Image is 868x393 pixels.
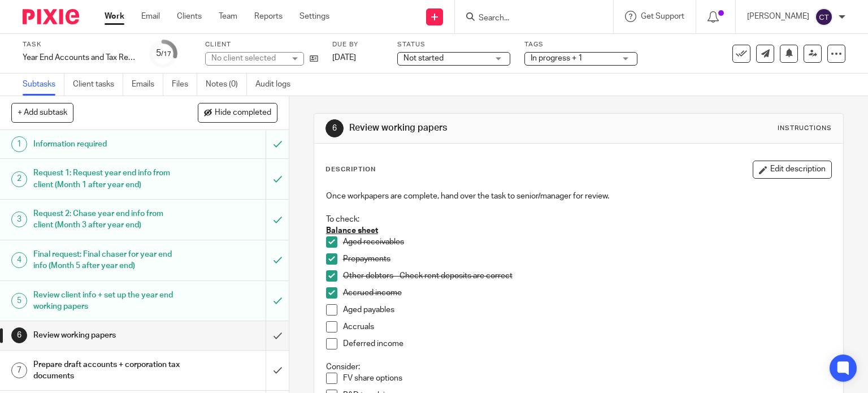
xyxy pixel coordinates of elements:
[11,293,27,309] div: 5
[215,109,271,118] span: Hide completed
[753,161,832,179] button: Edit description
[23,9,79,24] img: Pixie
[397,40,510,49] label: Status
[478,14,579,24] input: Search
[325,119,344,137] div: 6
[73,74,123,96] a: Client tasks
[641,12,684,20] span: Get Support
[11,103,73,122] button: + Add subtask
[343,253,832,265] p: Prepayments
[343,270,832,282] p: Other debtors - Check rent deposits are correct
[326,361,832,373] p: Consider:
[11,327,27,343] div: 6
[255,74,299,96] a: Audit logs
[33,246,181,275] h1: Final request: Final chaser for year end info (Month 5 after year end)
[326,227,378,235] u: Balance sheet
[105,11,124,22] a: Work
[326,191,832,202] p: Once workpapers are complete, hand over the task to senior/manager for review.
[531,54,583,62] span: In progress + 1
[23,52,136,63] div: Year End Accounts and Tax Return
[23,40,136,49] label: Task
[343,338,832,349] p: Deferred income
[11,136,27,152] div: 1
[778,124,832,133] div: Instructions
[11,171,27,187] div: 2
[156,47,171,60] div: 5
[343,304,832,316] p: Aged payables
[33,287,181,316] h1: Review client info + set up the year end working papers
[343,236,832,248] p: Aged receivables
[343,287,832,299] p: Accrued income
[343,321,832,332] p: Accruals
[343,373,832,384] p: FV share options
[23,74,64,96] a: Subtasks
[172,74,197,96] a: Files
[524,40,637,49] label: Tags
[11,211,27,227] div: 3
[403,54,444,62] span: Not started
[205,40,318,49] label: Client
[219,11,237,22] a: Team
[11,362,27,378] div: 7
[33,327,181,344] h1: Review working papers
[177,11,202,22] a: Clients
[332,54,356,62] span: [DATE]
[300,11,329,22] a: Settings
[11,252,27,268] div: 4
[33,165,181,193] h1: Request 1: Request year end info from client (Month 1 after year end)
[33,356,181,385] h1: Prepare draft accounts + corporation tax documents
[132,74,163,96] a: Emails
[141,11,160,22] a: Email
[206,74,247,96] a: Notes (0)
[254,11,283,22] a: Reports
[349,122,602,134] h1: Review working papers
[332,40,383,49] label: Due by
[325,165,376,174] p: Description
[747,11,809,22] p: [PERSON_NAME]
[161,51,171,57] small: /17
[198,103,277,122] button: Hide completed
[33,136,181,153] h1: Information required
[211,53,285,64] div: No client selected
[815,8,833,26] img: svg%3E
[33,205,181,234] h1: Request 2: Chase year end info from client (Month 3 after year end)
[326,214,832,225] p: To check:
